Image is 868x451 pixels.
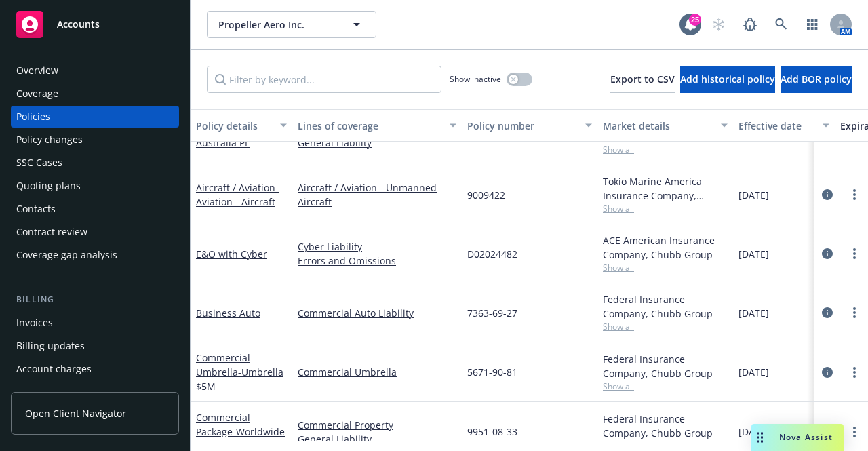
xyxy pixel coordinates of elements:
div: Overview [16,60,58,81]
a: Errors and Omissions [298,254,456,268]
a: Coverage gap analysis [11,244,179,266]
a: E&O with Cyber [196,248,267,260]
div: Contract review [16,221,87,243]
div: Policy details [196,119,272,133]
a: Quoting plans [11,175,179,197]
a: Billing updates [11,335,179,357]
div: 25 [689,14,701,26]
button: Lines of coverage [292,109,462,142]
button: Policy number [462,109,597,142]
span: [DATE] [738,425,769,439]
span: Accounts [57,19,100,30]
a: Commercial Property [298,418,456,432]
div: Drag to move [751,424,768,451]
a: Switch app [799,11,826,38]
div: Effective date [738,119,814,133]
a: Policy changes [11,129,179,151]
span: Open Client Navigator [25,406,126,420]
button: Policy details [191,109,292,142]
div: Policy number [467,119,577,133]
div: ACE American Insurance Company, Chubb Group [603,233,728,262]
a: Aircraft / Aviation - Unmanned Aircraft [298,180,456,209]
a: more [846,305,863,321]
a: Coverage [11,83,179,104]
a: Accounts [11,5,179,43]
a: Overview [11,60,179,81]
input: Filter by keyword... [207,66,441,93]
button: Export to CSV [610,66,675,93]
a: Aircraft / Aviation [196,181,279,208]
div: Market details [603,119,713,133]
div: Quoting plans [16,175,81,197]
span: Show all [603,262,728,273]
div: Policies [16,106,50,128]
a: Commercial Auto Liability [298,306,456,320]
span: [DATE] [738,247,769,261]
span: 9009422 [467,188,505,202]
div: Contacts [16,198,56,220]
span: 7363-69-27 [467,306,517,320]
span: Show all [603,380,728,392]
a: General Liability [298,136,456,150]
a: Search [768,11,795,38]
div: Billing updates [16,335,85,357]
span: Nova Assist [779,431,833,443]
button: Propeller Aero Inc. [207,11,376,38]
a: Commercial Umbrella [196,351,283,393]
a: Account charges [11,358,179,380]
span: - Umbrella $5M [196,366,283,393]
div: Federal Insurance Company, Chubb Group [603,352,728,380]
button: Market details [597,109,733,142]
a: SSC Cases [11,152,179,174]
div: Lines of coverage [298,119,441,133]
button: Nova Assist [751,424,844,451]
span: [DATE] [738,306,769,320]
a: circleInformation [819,187,835,203]
span: Add historical policy [680,73,775,85]
span: Show inactive [450,73,501,85]
button: Effective date [733,109,835,142]
a: circleInformation [819,246,835,262]
div: Coverage gap analysis [16,244,117,266]
a: Contract review [11,221,179,243]
span: Propeller Aero Inc. [218,18,336,32]
span: [DATE] [738,188,769,202]
a: Invoices [11,312,179,334]
button: Add historical policy [680,66,775,93]
div: Tokio Marine America Insurance Company, [GEOGRAPHIC_DATA] Marine America, Global Aerospace Inc [603,174,728,203]
a: Business Auto [196,307,260,319]
div: Coverage [16,83,58,104]
span: Add BOR policy [781,73,852,85]
div: Federal Insurance Company, Chubb Group [603,412,728,440]
a: Cyber Liability [298,239,456,254]
a: Report a Bug [736,11,764,38]
a: Contacts [11,198,179,220]
span: 5671-90-81 [467,365,517,379]
a: General Liability [298,432,456,446]
a: circleInformation [819,305,835,321]
a: circleInformation [819,364,835,380]
span: Export to CSV [610,73,675,85]
div: Policy changes [16,129,83,151]
span: Show all [603,321,728,332]
div: Billing [11,293,179,307]
a: Commercial Umbrella [298,365,456,379]
button: Add BOR policy [781,66,852,93]
span: 9951-08-33 [467,425,517,439]
a: more [846,246,863,262]
a: more [846,364,863,380]
a: more [846,187,863,203]
span: Show all [603,203,728,214]
div: Invoices [16,312,53,334]
span: Show all [603,144,728,155]
div: Federal Insurance Company, Chubb Group [603,292,728,321]
div: Account charges [16,358,92,380]
a: Start snowing [705,11,732,38]
a: Policies [11,106,179,128]
a: more [846,424,863,440]
span: D02024482 [467,247,517,261]
div: SSC Cases [16,152,62,174]
span: [DATE] [738,365,769,379]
